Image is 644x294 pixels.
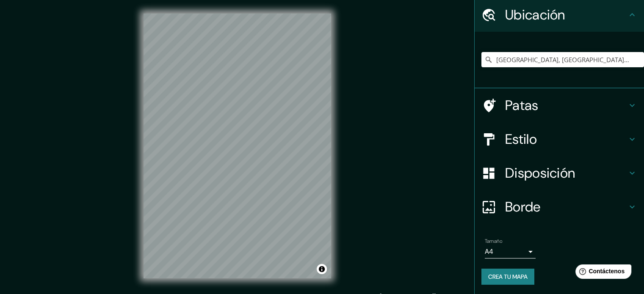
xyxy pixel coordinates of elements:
[505,164,575,182] font: Disposición
[505,96,539,114] font: Patas
[317,264,327,274] button: Activar o desactivar atribución
[144,14,331,278] canvas: Mapa
[485,247,493,256] font: A4
[475,156,644,190] div: Disposición
[488,273,528,280] font: Crea tu mapa
[475,88,644,122] div: Patas
[485,245,536,258] div: A4
[569,261,635,285] iframe: Lanzador de widgets de ayuda
[485,238,502,245] font: Tamaño
[481,269,534,285] button: Crea tu mapa
[505,130,537,148] font: Estilo
[481,52,644,67] input: Elige tu ciudad o zona
[475,122,644,156] div: Estilo
[505,198,541,216] font: Borde
[505,6,565,24] font: Ubicación
[475,190,644,224] div: Borde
